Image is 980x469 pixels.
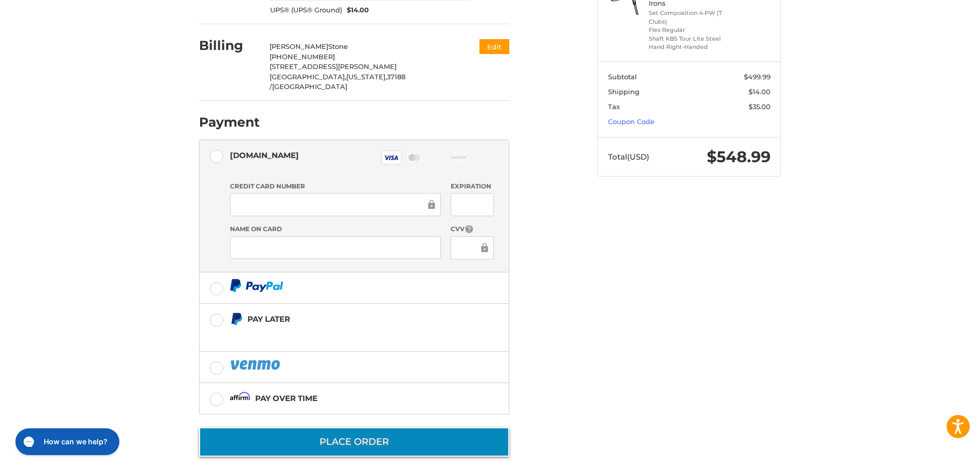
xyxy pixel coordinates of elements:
label: Credit Card Number [230,182,441,191]
img: Affirm icon [230,392,251,405]
button: Place Order [199,427,509,457]
div: Pay Later [247,310,444,327]
span: Subtotal [608,73,637,81]
span: Tax [608,102,620,111]
span: Stone [328,42,348,50]
button: Edit [479,39,509,54]
li: Set Composition 4-PW (7 Clubs) [649,9,727,26]
li: Flex Regular [649,26,727,34]
label: Name on Card [230,224,441,234]
span: Shipping [608,88,639,96]
span: [PERSON_NAME] [270,42,328,50]
img: PayPal icon [230,279,283,292]
span: $35.00 [749,102,771,111]
span: UPS® (UPS® Ground) [270,5,342,15]
span: Total (USD) [608,152,649,162]
li: Hand Right-Handed [649,43,727,51]
label: Expiration [451,182,493,191]
span: [PHONE_NUMBER] [270,53,335,61]
label: CVV [451,224,493,234]
iframe: PayPal Message 1 [230,329,445,339]
span: $14.00 [342,5,369,15]
img: PayPal icon [230,358,282,371]
iframe: Gorgias live chat messenger [10,425,122,459]
h2: Payment [199,114,260,130]
li: Shaft KBS Tour Lite Steel [649,34,727,43]
div: [DOMAIN_NAME] [230,147,299,164]
span: $14.00 [749,88,771,96]
span: [GEOGRAPHIC_DATA] [272,82,347,91]
a: Coupon Code [608,117,654,126]
span: $499.99 [744,73,771,81]
img: Pay Later icon [230,312,243,325]
span: $548.99 [707,147,771,166]
span: [GEOGRAPHIC_DATA], [270,73,346,81]
span: [US_STATE], [346,73,387,81]
h2: Billing [199,38,259,54]
div: Pay over time [255,390,317,407]
span: [STREET_ADDRESS][PERSON_NAME] [270,62,397,71]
